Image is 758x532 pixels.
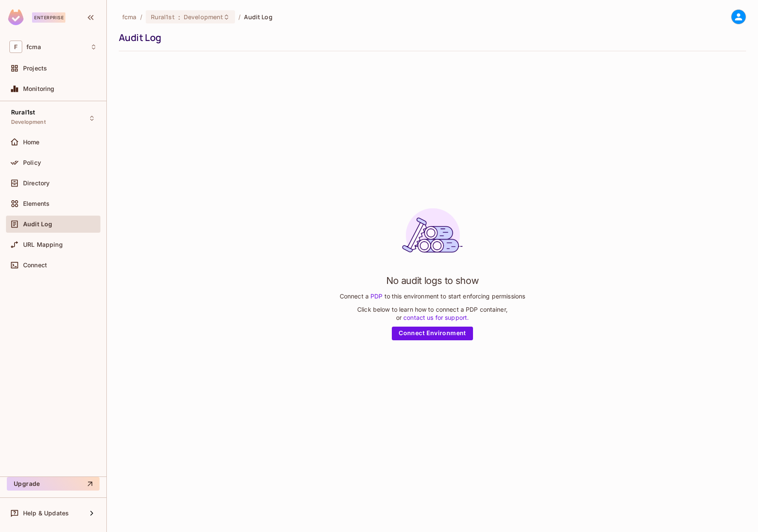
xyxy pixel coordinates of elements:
[402,314,469,321] a: contact us for support.
[122,13,137,21] span: the active workspace
[392,327,473,340] a: Connect Environment
[8,9,24,25] img: SReyMgAAAABJRU5ErkJggg==
[386,274,479,287] h1: No audit logs to show
[238,13,241,21] li: /
[178,14,181,20] span: :
[23,241,63,248] span: URL Mapping
[9,41,22,53] span: F
[23,221,52,228] span: Audit Log
[23,139,40,146] span: Home
[119,31,742,44] div: Audit Log
[23,159,41,166] span: Policy
[23,85,55,92] span: Monitoring
[11,119,46,126] span: Development
[23,180,50,187] span: Directory
[11,109,35,116] span: Rural1st
[23,262,47,269] span: Connect
[184,13,223,21] span: Development
[244,13,272,21] span: Audit Log
[26,44,41,50] span: Workspace: fcma
[140,13,142,21] li: /
[23,200,50,207] span: Elements
[340,292,525,300] p: Connect a to this environment to start enforcing permissions
[7,477,100,491] button: Upgrade
[23,65,47,72] span: Projects
[32,12,65,23] div: Enterprise
[357,305,508,322] p: Click below to learn how to connect a PDP container, or
[23,510,69,517] span: Help & Updates
[151,13,175,21] span: Rural1st
[369,292,385,300] a: PDP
